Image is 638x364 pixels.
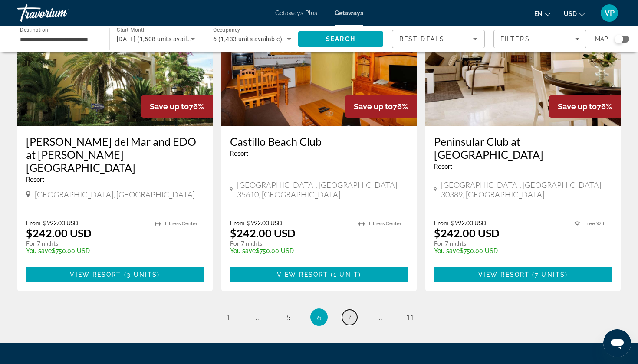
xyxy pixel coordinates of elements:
[333,271,358,278] span: 1 unit
[237,180,408,199] span: [GEOGRAPHIC_DATA], [GEOGRAPHIC_DATA], 35610, [GEOGRAPHIC_DATA]
[535,271,565,278] span: 7 units
[20,34,98,45] input: Select destination
[534,10,543,17] span: en
[347,312,352,322] span: 7
[603,329,631,357] iframe: Кнопка для запуску вікна повідомлень
[35,190,195,199] span: [GEOGRAPHIC_DATA], [GEOGRAPHIC_DATA]
[434,226,500,239] p: $242.00 USD
[275,10,317,16] a: Getaways Plus
[127,271,158,278] span: 3 units
[26,239,146,247] p: For 7 nights
[230,219,245,226] span: From
[399,36,444,43] span: Best Deals
[558,102,597,111] span: Save up to
[298,31,383,47] button: Search
[43,219,79,226] span: $992.00 USD
[230,247,256,254] span: You save
[377,312,382,322] span: ...
[335,10,363,16] a: Getaways
[564,10,577,17] span: USD
[26,219,41,226] span: From
[256,312,261,322] span: ...
[230,267,408,282] button: View Resort(1 unit)
[141,95,213,118] div: 76%
[434,135,612,161] a: Peninsular Club at [GEOGRAPHIC_DATA]
[328,271,361,278] span: ( )
[26,247,146,254] p: $750.00 USD
[326,36,355,43] span: Search
[26,267,204,282] button: View Resort(3 units)
[354,102,393,111] span: Save up to
[17,2,104,24] a: Travorium
[226,312,230,322] span: 1
[434,239,566,247] p: For 7 nights
[150,102,189,111] span: Save up to
[434,267,612,282] button: View Resort(7 units)
[230,247,350,254] p: $750.00 USD
[451,219,487,226] span: $992.00 USD
[434,247,566,254] p: $750.00 USD
[564,7,585,20] button: Change currency
[434,163,452,170] span: Resort
[605,9,615,17] span: VP
[230,135,408,148] a: Castillo Beach Club
[441,180,612,199] span: [GEOGRAPHIC_DATA], [GEOGRAPHIC_DATA], 30389, [GEOGRAPHIC_DATA]
[493,30,586,48] button: Filters
[230,226,296,239] p: $242.00 USD
[534,7,551,20] button: Change language
[434,219,449,226] span: From
[406,312,414,322] span: 11
[434,247,460,254] span: You save
[20,26,48,33] span: Destination
[247,219,283,226] span: $992.00 USD
[598,4,621,22] button: User Menu
[317,312,321,322] span: 6
[165,221,197,226] span: Fitness Center
[286,312,291,322] span: 5
[595,33,608,45] span: Map
[117,36,201,43] span: [DATE] (1,508 units available)
[585,221,605,226] span: Free Wifi
[26,135,204,174] a: [PERSON_NAME] del Mar and EDO at [PERSON_NAME][GEOGRAPHIC_DATA]
[399,34,477,44] mat-select: Sort by
[26,226,92,239] p: $242.00 USD
[26,176,44,183] span: Resort
[70,271,121,278] span: View Resort
[549,95,621,118] div: 76%
[230,150,248,157] span: Resort
[529,271,568,278] span: ( )
[17,308,621,326] nav: Pagination
[117,27,146,33] span: Start Month
[213,36,282,43] span: 6 (1,433 units available)
[369,221,401,226] span: Fitness Center
[213,27,240,33] span: Occupancy
[26,247,52,254] span: You save
[345,95,417,118] div: 76%
[122,271,160,278] span: ( )
[230,239,350,247] p: For 7 nights
[478,271,529,278] span: View Resort
[500,36,530,43] span: Filters
[277,271,328,278] span: View Resort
